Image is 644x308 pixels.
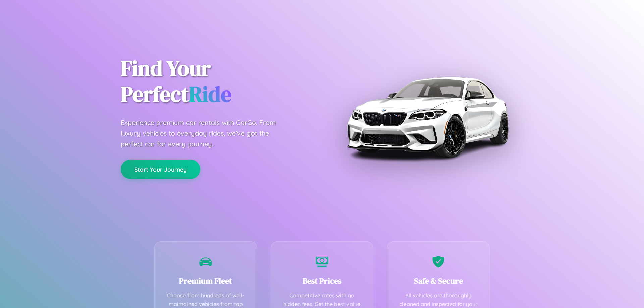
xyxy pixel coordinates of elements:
[121,117,288,149] p: Experience premium car rentals with CarGo. From luxury vehicles to everyday rides, we've got the ...
[121,160,200,179] button: Start Your Journey
[397,275,479,286] h3: Safe & Secure
[121,56,312,107] h1: Find Your Perfect
[165,275,247,286] h3: Premium Fleet
[344,34,512,201] img: Premium BMW car rental vehicle
[189,79,231,109] span: Ride
[281,275,363,286] h3: Best Prices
